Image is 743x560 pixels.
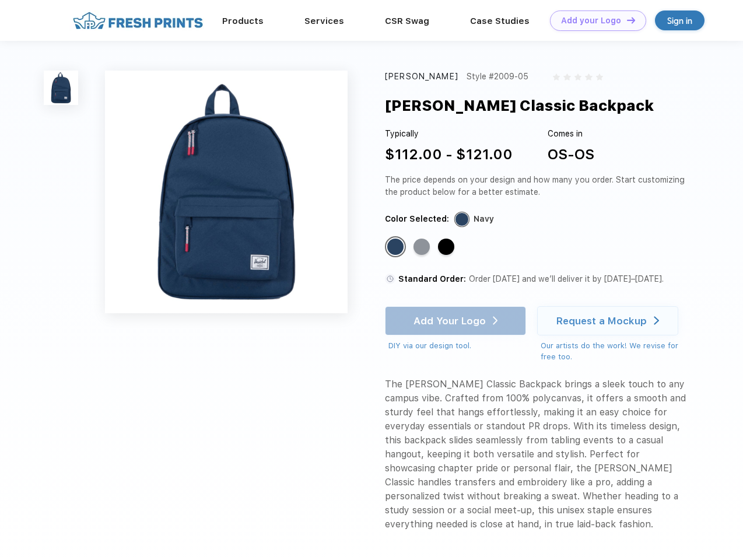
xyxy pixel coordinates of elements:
div: Style #2009-05 [467,71,528,83]
img: white arrow [654,316,659,325]
div: The price depends on your design and how many you order. Start customizing the product below for ... [385,174,689,198]
div: Navy [387,239,404,255]
div: Typically [385,128,513,140]
img: gray_star.svg [596,73,603,80]
a: Products [222,16,264,26]
div: DIY via our design tool. [388,340,526,352]
div: Black [438,239,454,255]
img: func=resize&h=640 [105,71,348,313]
div: OS-OS [548,144,594,165]
img: fo%20logo%202.webp [69,10,206,31]
img: gray_star.svg [563,73,570,80]
img: gray_star.svg [585,73,592,80]
div: Add your Logo [561,16,621,26]
div: Sign in [667,14,692,27]
div: Navy [474,213,494,225]
img: func=resize&h=100 [44,71,78,105]
div: Comes in [548,128,594,140]
div: $112.00 - $121.00 [385,144,513,165]
div: [PERSON_NAME] [385,71,458,83]
div: Our artists do the work! We revise for free too. [541,340,689,363]
div: Request a Mockup [556,315,647,327]
span: Standard Order: [398,274,466,283]
span: Order [DATE] and we’ll deliver it by [DATE]–[DATE]. [469,274,664,283]
div: The [PERSON_NAME] Classic Backpack brings a sleek touch to any campus vibe. Crafted from 100% pol... [385,377,689,531]
img: standard order [385,274,395,284]
div: Raven Crosshatch [413,239,430,255]
img: gray_star.svg [574,73,581,80]
img: gray_star.svg [553,73,560,80]
a: Sign in [655,10,705,30]
div: [PERSON_NAME] Classic Backpack [385,94,654,117]
div: Color Selected: [385,213,449,225]
img: DT [627,17,635,23]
